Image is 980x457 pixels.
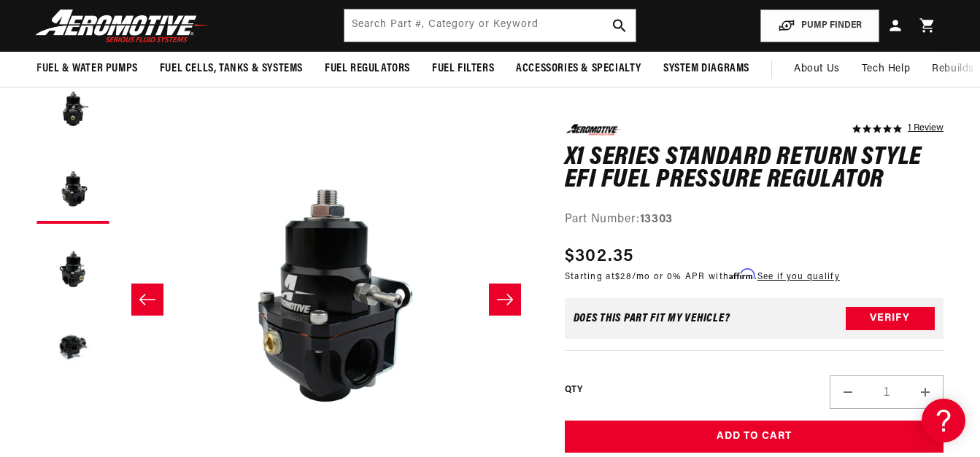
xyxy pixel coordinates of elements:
a: About Us [783,52,851,87]
span: Tech Help [862,61,910,77]
button: Slide left [131,284,163,316]
span: System Diagrams [663,61,749,77]
h1: X1 Series Standard Return Style EFI Fuel Pressure Regulator [565,146,944,192]
label: QTY [565,383,583,396]
span: Fuel Regulators [325,61,410,77]
span: Fuel Cells, Tanks & Systems [160,61,303,77]
summary: Tech Help [851,52,921,87]
button: Load image 3 in gallery view [36,231,109,304]
strong: 13303 [640,213,673,224]
span: Affirm [729,269,755,280]
span: $28 [615,273,632,281]
span: Fuel & Water Pumps [36,61,138,77]
summary: Fuel Regulators [314,52,421,86]
span: Accessories & Specialty [516,61,641,77]
div: Part Number: [565,210,944,229]
summary: Accessories & Specialty [505,52,652,86]
span: $302.35 [565,243,634,270]
summary: Fuel Filters [421,52,505,86]
button: PUMP FINDER [760,9,879,42]
span: Rebuilds [932,61,974,77]
p: Starting at /mo or 0% APR with . [565,270,840,284]
button: Load image 1 in gallery view [36,71,109,144]
button: Add to Cart [565,421,944,453]
img: Aeromotive [31,9,214,43]
a: 1 reviews [908,124,944,134]
button: Load image 2 in gallery view [36,151,109,224]
summary: System Diagrams [652,52,760,86]
div: Does This part fit My vehicle? [574,313,730,324]
summary: Fuel & Water Pumps [26,52,149,86]
a: See if you qualify - Learn more about Affirm Financing (opens in modal) [757,273,840,281]
span: Fuel Filters [432,61,494,77]
input: Search by Part Number, Category or Keyword [344,9,636,42]
button: Verify [846,307,935,330]
summary: Fuel Cells, Tanks & Systems [149,52,314,86]
button: Load image 4 in gallery view [36,311,109,384]
button: search button [603,9,636,42]
span: About Us [794,63,840,74]
button: Slide right [489,284,521,316]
